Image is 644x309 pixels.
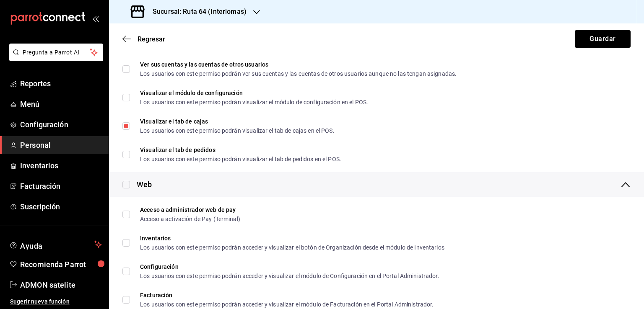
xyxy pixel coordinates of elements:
[92,15,99,22] button: open_drawer_menu
[140,292,434,298] div: Facturación
[575,30,631,48] button: Guardar
[20,98,102,110] span: Menú
[20,279,102,291] span: ADMON satelite
[6,54,103,63] a: Pregunta a Parrot AI
[20,160,102,171] span: Inventarios
[140,118,335,124] div: Visualizar el tab de cajas
[23,48,90,57] span: Pregunta a Parrot AI
[138,35,165,43] span: Regresar
[140,245,444,250] div: Los usuarios con este permiso podrán acceder y visualizar el botón de Organización desde el módul...
[20,119,102,130] span: Configuración
[140,216,240,222] div: Acceso a activación de Pay (Terminal)
[20,78,102,89] span: Reportes
[20,239,91,250] span: Ayuda
[140,235,444,241] div: Inventarios
[9,44,103,61] button: Pregunta a Parrot AI
[137,179,152,190] div: Web
[20,201,102,212] span: Suscripción
[140,62,457,67] div: Ver sus cuentas y las cuentas de otros usuarios
[140,156,341,162] div: Los usuarios con este permiso podrán visualizar el tab de pedidos en el POS.
[140,128,335,134] div: Los usuarios con este permiso podrán visualizar el tab de cajas en el POS.
[140,99,368,105] div: Los usuarios con este permiso podrán visualizar el módulo de configuración en el POS.
[20,139,102,151] span: Personal
[140,147,341,153] div: Visualizar el tab de pedidos
[140,71,457,77] div: Los usuarios con este permiso podrán ver sus cuentas y las cuentas de otros usuarios aunque no la...
[20,259,102,270] span: Recomienda Parrot
[140,207,240,213] div: Acceso a administrador web de pay
[140,264,439,270] div: Configuración
[140,273,439,279] div: Los usuarios con este permiso podrán acceder y visualizar el módulo de Configuración en el Portal...
[146,7,247,17] h3: Sucursal: Ruta 64 (Interlomas)
[122,35,165,43] button: Regresar
[140,90,368,96] div: Visualizar el módulo de configuración
[10,297,102,306] span: Sugerir nueva función
[20,180,102,192] span: Facturación
[140,301,434,307] div: Los usuarios con este permiso podrán acceder y visualizar el módulo de Facturación en el Portal A...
